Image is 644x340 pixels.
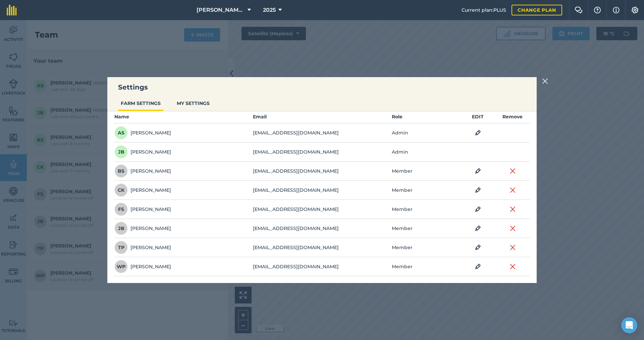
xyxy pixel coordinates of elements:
button: FARM SETTINGS [118,97,163,110]
img: Two speech bubbles overlapping with the left bubble in the forefront [575,7,583,13]
div: [PERSON_NAME] [114,145,171,159]
div: [PERSON_NAME] [114,222,171,235]
th: Remove [495,113,530,123]
td: Member [391,162,461,181]
span: AS [114,126,128,139]
img: svg+xml;base64,PHN2ZyB4bWxucz0iaHR0cDovL3d3dy53My5vcmcvMjAwMC9zdmciIHdpZHRoPSIyMiIgaGVpZ2h0PSIzMC... [510,224,516,232]
span: [PERSON_NAME] Farms [197,6,245,14]
td: Admin [391,143,461,162]
span: BS [114,164,128,178]
td: [EMAIL_ADDRESS][DOMAIN_NAME] [253,123,391,143]
span: 2025 [263,6,276,14]
img: svg+xml;base64,PHN2ZyB4bWxucz0iaHR0cDovL3d3dy53My5vcmcvMjAwMC9zdmciIHdpZHRoPSIxOCIgaGVpZ2h0PSIyNC... [475,167,481,175]
img: svg+xml;base64,PHN2ZyB4bWxucz0iaHR0cDovL3d3dy53My5vcmcvMjAwMC9zdmciIHdpZHRoPSIxOCIgaGVpZ2h0PSIyNC... [475,205,481,213]
img: svg+xml;base64,PHN2ZyB4bWxucz0iaHR0cDovL3d3dy53My5vcmcvMjAwMC9zdmciIHdpZHRoPSIxOCIgaGVpZ2h0PSIyNC... [475,129,481,137]
span: Current plan : PLUS [462,6,506,14]
button: MY SETTINGS [174,97,212,110]
img: fieldmargin Logo [7,5,17,15]
img: A cog icon [631,7,639,13]
img: svg+xml;base64,PHN2ZyB4bWxucz0iaHR0cDovL3d3dy53My5vcmcvMjAwMC9zdmciIHdpZHRoPSIyMiIgaGVpZ2h0PSIzMC... [510,167,516,175]
img: svg+xml;base64,PHN2ZyB4bWxucz0iaHR0cDovL3d3dy53My5vcmcvMjAwMC9zdmciIHdpZHRoPSIyMiIgaGVpZ2h0PSIzMC... [510,263,516,271]
h3: Settings [107,82,537,92]
span: CK [114,183,128,197]
div: [PERSON_NAME] [114,203,171,216]
span: FS [114,203,128,216]
td: [EMAIL_ADDRESS][DOMAIN_NAME] [253,219,391,238]
a: Change plan [512,5,562,15]
img: svg+xml;base64,PHN2ZyB4bWxucz0iaHR0cDovL3d3dy53My5vcmcvMjAwMC9zdmciIHdpZHRoPSIyMiIgaGVpZ2h0PSIzMC... [510,205,516,213]
img: svg+xml;base64,PHN2ZyB4bWxucz0iaHR0cDovL3d3dy53My5vcmcvMjAwMC9zdmciIHdpZHRoPSIyMiIgaGVpZ2h0PSIzMC... [510,243,516,251]
td: [EMAIL_ADDRESS][DOMAIN_NAME] [253,143,391,162]
span: JB [114,145,128,159]
img: svg+xml;base64,PHN2ZyB4bWxucz0iaHR0cDovL3d3dy53My5vcmcvMjAwMC9zdmciIHdpZHRoPSIyMiIgaGVpZ2h0PSIzMC... [542,77,548,85]
div: [PERSON_NAME] [114,183,171,197]
td: Member [391,238,461,257]
td: [EMAIL_ADDRESS][DOMAIN_NAME] [253,162,391,181]
td: Member [391,200,461,219]
td: Member [391,257,461,276]
th: Role [391,113,461,123]
th: Name [114,113,253,123]
th: Email [253,113,391,123]
th: EDIT [461,113,495,123]
img: svg+xml;base64,PHN2ZyB4bWxucz0iaHR0cDovL3d3dy53My5vcmcvMjAwMC9zdmciIHdpZHRoPSIxOCIgaGVpZ2h0PSIyNC... [475,263,481,271]
td: Admin [391,123,461,143]
img: svg+xml;base64,PHN2ZyB4bWxucz0iaHR0cDovL3d3dy53My5vcmcvMjAwMC9zdmciIHdpZHRoPSIxOCIgaGVpZ2h0PSIyNC... [475,224,481,232]
div: [PERSON_NAME] [114,241,171,254]
td: [EMAIL_ADDRESS][DOMAIN_NAME] [253,200,391,219]
td: [EMAIL_ADDRESS][DOMAIN_NAME] [253,238,391,257]
td: [EMAIL_ADDRESS][DOMAIN_NAME] [253,181,391,200]
div: [PERSON_NAME] [114,126,171,139]
img: A question mark icon [593,7,601,13]
span: JB [114,222,128,235]
td: Member [391,219,461,238]
td: [EMAIL_ADDRESS][DOMAIN_NAME] [253,257,391,276]
img: svg+xml;base64,PHN2ZyB4bWxucz0iaHR0cDovL3d3dy53My5vcmcvMjAwMC9zdmciIHdpZHRoPSIxOCIgaGVpZ2h0PSIyNC... [475,186,481,194]
img: svg+xml;base64,PHN2ZyB4bWxucz0iaHR0cDovL3d3dy53My5vcmcvMjAwMC9zdmciIHdpZHRoPSIyMiIgaGVpZ2h0PSIzMC... [510,186,516,194]
img: svg+xml;base64,PHN2ZyB4bWxucz0iaHR0cDovL3d3dy53My5vcmcvMjAwMC9zdmciIHdpZHRoPSIxNyIgaGVpZ2h0PSIxNy... [613,6,620,14]
div: [PERSON_NAME] [114,260,171,273]
img: svg+xml;base64,PHN2ZyB4bWxucz0iaHR0cDovL3d3dy53My5vcmcvMjAwMC9zdmciIHdpZHRoPSIxOCIgaGVpZ2h0PSIyNC... [475,243,481,251]
td: Member [391,181,461,200]
span: WP [114,260,128,273]
div: [PERSON_NAME] [114,164,171,178]
span: TP [114,241,128,254]
div: Open Intercom Messenger [621,317,637,333]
